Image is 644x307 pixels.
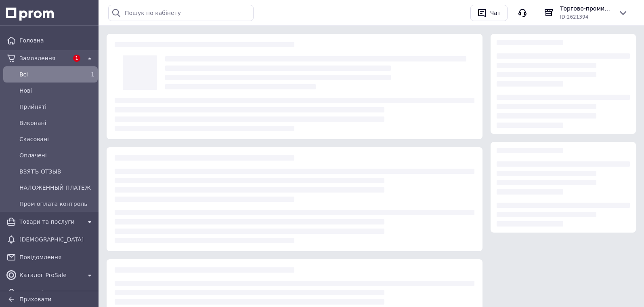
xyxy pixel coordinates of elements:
span: Торгово-промислова компанія: Зав Маг Пром [560,4,612,13]
span: Товари та послуги [19,218,82,226]
span: Каталог ProSale [19,271,82,279]
span: Замовлення [19,54,69,62]
span: Всi [19,70,78,78]
span: ВЗЯТЪ ОТЗЫВ [19,167,94,176]
input: Пошук по кабінету [108,5,254,21]
span: Пром оплата контроль [19,200,94,208]
span: Повідомлення [19,253,94,261]
span: 1 [91,71,94,78]
span: Покупці [19,289,94,297]
span: Головна [19,36,94,44]
span: НАЛОЖЕННЫЙ ПЛАТЕЖ [19,184,94,192]
div: Чат [489,7,502,19]
span: Скасовані [19,135,94,143]
span: [DEMOGRAPHIC_DATA] [19,235,94,243]
span: Виконані [19,119,94,127]
span: ID: 2621394 [560,14,588,20]
span: Оплачені [19,151,94,159]
button: Чат [470,5,508,21]
span: Нові [19,87,94,95]
span: 1 [73,55,80,62]
span: Приховати [19,296,51,303]
span: Прийняті [19,103,94,111]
